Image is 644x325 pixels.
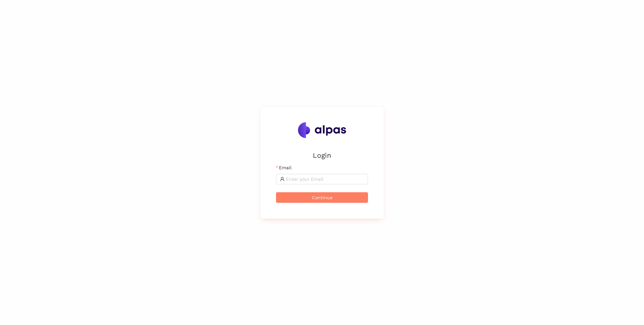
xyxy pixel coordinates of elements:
[276,164,291,171] label: Email
[312,194,333,201] span: Continue
[298,122,346,138] img: Alpas.ai Logo
[286,175,364,183] input: Email
[280,177,285,181] span: user
[276,192,368,203] button: Continue
[276,150,368,161] h2: Login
